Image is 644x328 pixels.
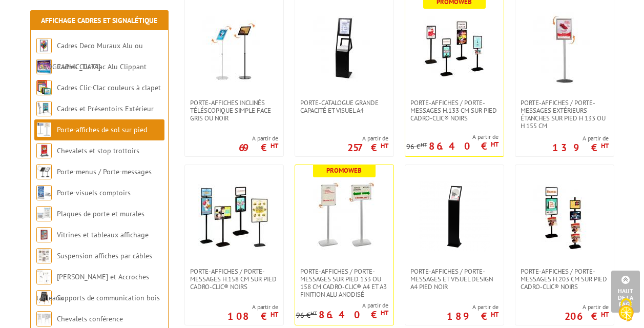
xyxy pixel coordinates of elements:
[239,134,278,142] span: A partir de
[36,41,143,71] a: Cadres Deco Muraux Alu ou [GEOGRAPHIC_DATA]
[57,125,147,134] a: Porte-affiches de sol sur pied
[57,167,152,176] a: Porte-menus / Porte-messages
[565,303,609,311] span: A partir de
[57,62,147,71] a: Cadres Clic-Clac Alu Clippant
[300,99,388,114] span: Porte-Catalogue grande capacité et Visuel A4
[190,268,278,291] span: Porte-affiches / Porte-messages H.158 cm sur pied Cadro-Clic® NOIRS
[552,145,609,151] p: 139 €
[611,271,640,313] a: Haut de la page
[36,143,52,158] img: Chevalets et stop trottoirs
[36,227,52,242] img: Vitrines et tableaux affichage
[57,146,139,155] a: Chevalets et stop trottoirs
[41,16,157,25] a: Affichage Cadres et Signalétique
[57,314,123,323] a: Chevalets conférence
[515,268,614,291] a: Porte-affiches / Porte-messages H.203 cm SUR PIED CADRO-CLIC® NOIRS
[185,268,283,291] a: Porte-affiches / Porte-messages H.158 cm sur pied Cadro-Clic® NOIRS
[271,310,278,319] sup: HT
[410,99,498,122] span: Porte-affiches / Porte-messages H.133 cm sur pied Cadro-Clic® NOIRS
[296,312,317,319] p: 96 €
[36,269,52,284] img: Cimaises et Accroches tableaux
[57,209,144,218] a: Plaques de porte et murales
[347,145,388,151] p: 257 €
[296,301,388,310] span: A partir de
[521,268,609,291] span: Porte-affiches / Porte-messages H.203 cm SUR PIED CADRO-CLIC® NOIRS
[447,303,498,311] span: A partir de
[410,268,498,291] span: Porte-affiches / Porte-messages et Visuel Design A4 pied noir
[300,268,388,298] span: Porte-affiches / Porte-messages sur pied 133 ou 158 cm Cadro-Clic® A4 et A3 finition alu anodisé
[295,99,393,114] a: Porte-Catalogue grande capacité et Visuel A4
[295,268,393,298] a: Porte-affiches / Porte-messages sur pied 133 ou 158 cm Cadro-Clic® A4 et A3 finition alu anodisé
[36,185,52,200] img: Porte-visuels comptoirs
[515,99,614,130] a: Porte-affiches / Porte-messages extérieurs étanches sur pied h 133 ou h 155 cm
[601,141,609,150] sup: HT
[491,310,498,319] sup: HT
[326,166,362,175] b: Promoweb
[421,141,427,148] sup: HT
[419,12,490,84] img: Porte-affiches / Porte-messages H.133 cm sur pied Cadro-Clic® NOIRS
[227,303,278,311] span: A partir de
[198,180,270,252] img: Porte-affiches / Porte-messages H.158 cm sur pied Cadro-Clic® NOIRS
[36,248,52,263] img: Suspension affiches par câbles
[406,143,427,151] p: 96 €
[190,99,278,122] span: Porte-affiches inclinés téléscopique simple face gris ou noir
[36,272,149,302] a: [PERSON_NAME] et Accroches tableaux
[57,230,149,239] a: Vitrines et tableaux affichage
[57,104,154,113] a: Cadres et Présentoirs Extérieur
[57,188,131,197] a: Porte-visuels comptoirs
[565,313,609,319] p: 206 €
[406,133,498,141] span: A partir de
[521,99,609,130] span: Porte-affiches / Porte-messages extérieurs étanches sur pied h 133 ou h 155 cm
[429,143,498,149] p: 86.40 €
[381,141,388,150] sup: HT
[57,83,161,92] a: Cadres Clic-Clac couleurs à clapet
[271,141,278,150] sup: HT
[319,312,388,318] p: 86.40 €
[310,310,317,317] sup: HT
[529,180,600,252] img: Porte-affiches / Porte-messages H.203 cm SUR PIED CADRO-CLIC® NOIRS
[308,180,380,252] img: Porte-affiches / Porte-messages sur pied 133 ou 158 cm Cadro-Clic® A4 et A3 finition alu anodisé
[57,293,160,302] a: Supports de communication bois
[381,309,388,317] sup: HT
[227,313,278,319] p: 108 €
[36,80,52,95] img: Cadres Clic-Clac couleurs à clapet
[601,310,609,319] sup: HT
[405,99,504,122] a: Porte-affiches / Porte-messages H.133 cm sur pied Cadro-Clic® NOIRS
[36,122,52,137] img: Porte-affiches de sol sur pied
[419,180,490,252] img: Porte-affiches / Porte-messages et Visuel Design A4 pied noir
[198,12,270,84] img: Porte-affiches inclinés téléscopique simple face gris ou noir
[36,101,52,116] img: Cadres et Présentoirs Extérieur
[239,145,278,151] p: 69 €
[308,12,380,84] img: Porte-Catalogue grande capacité et Visuel A4
[613,297,639,323] img: Cookies (modal window)
[57,251,152,260] a: Suspension affiches par câbles
[552,134,609,142] span: A partir de
[185,99,283,122] a: Porte-affiches inclinés téléscopique simple face gris ou noir
[347,134,388,142] span: A partir de
[36,38,52,53] img: Cadres Deco Muraux Alu ou Bois
[491,140,498,149] sup: HT
[36,206,52,221] img: Plaques de porte et murales
[608,293,644,328] button: Cookies (modal window)
[36,164,52,179] img: Porte-menus / Porte-messages
[405,268,504,291] a: Porte-affiches / Porte-messages et Visuel Design A4 pied noir
[529,12,600,84] img: Porte-affiches / Porte-messages extérieurs étanches sur pied h 133 ou h 155 cm
[447,313,498,319] p: 189 €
